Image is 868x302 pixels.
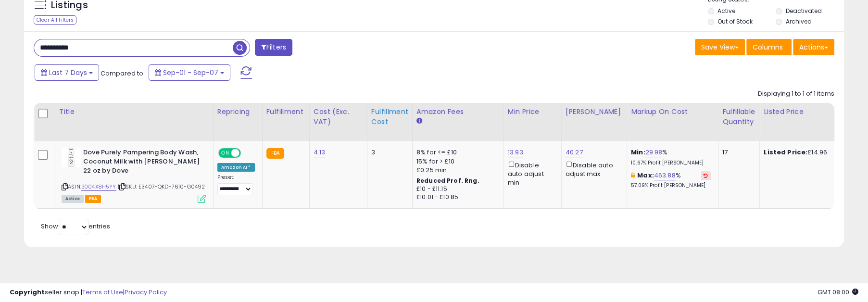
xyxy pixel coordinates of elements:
div: Clear All Filters [34,15,76,25]
label: Deactivated [785,7,821,15]
button: Actions [793,39,834,55]
span: Compared to: [101,69,145,78]
div: seller snap | | [10,288,167,297]
a: B004X8H5YY [81,183,116,191]
div: % [631,171,711,189]
div: ASIN: [62,148,206,201]
div: Listed Price [764,107,847,117]
div: £10 - £11.15 [416,185,496,193]
a: 40.27 [566,148,583,157]
b: Max: [637,171,654,180]
div: [PERSON_NAME] [566,107,623,117]
small: Amazon Fees. [416,117,422,126]
span: | SKU: E3407-QKD-7610-G0492 [118,183,205,190]
button: Columns [746,39,792,55]
div: Fulfillment Cost [371,107,408,127]
span: OFF [239,149,255,157]
a: 29.98 [645,148,663,157]
a: Terms of Use [82,288,123,297]
label: Archived [785,17,811,25]
div: Fulfillment [266,107,305,117]
span: Sep-01 - Sep-07 [163,68,218,77]
label: Active [717,7,735,15]
b: Reduced Prof. Rng. [416,176,479,185]
div: £10.01 - £10.85 [416,193,496,201]
p: 10.67% Profit [PERSON_NAME] [631,160,711,166]
div: 17 [722,148,752,157]
b: Min: [631,148,645,157]
span: 2025-09-15 08:00 GMT [818,288,858,297]
span: Last 7 Days [49,68,87,77]
div: Repricing [217,107,258,117]
div: % [631,148,711,166]
div: Title [59,107,209,117]
span: All listings currently available for purchase on Amazon [62,195,84,203]
span: Show: entries [41,222,110,231]
b: Listed Price: [764,148,807,157]
button: Sep-01 - Sep-07 [149,64,230,81]
div: Preset: [217,174,255,195]
div: Markup on Cost [631,107,714,117]
div: Min Price [508,107,557,117]
div: 3 [371,148,405,157]
img: 611AEOu5DJL._SL40_.jpg [62,148,81,167]
span: Columns [753,42,783,52]
div: Fulfillable Quantity [722,107,755,127]
button: Save View [695,39,745,55]
div: 15% for > £10 [416,157,496,166]
div: Disable auto adjust max [566,160,619,178]
a: 463.88 [654,171,676,180]
a: 13.93 [508,148,523,157]
button: Last 7 Days [35,64,99,81]
p: 57.09% Profit [PERSON_NAME] [631,182,711,189]
div: £0.25 min [416,166,496,175]
button: Filters [255,39,292,56]
div: Amazon AI * [217,163,255,172]
a: Privacy Policy [125,288,167,297]
div: Disable auto adjust min [508,160,554,187]
div: 8% for <= £10 [416,148,496,157]
div: Amazon Fees [416,107,500,117]
a: 4.13 [314,148,326,157]
div: £14.96 [764,148,843,157]
span: FBA [85,195,101,203]
b: Dove Purely Pampering Body Wash, Coconut Milk with [PERSON_NAME] 22 oz by Dove [83,148,200,177]
label: Out of Stock [717,17,752,25]
span: ON [219,149,231,157]
th: The percentage added to the cost of goods (COGS) that forms the calculator for Min & Max prices. [627,103,718,141]
small: FBA [266,148,284,159]
div: Cost (Exc. VAT) [314,107,363,127]
strong: Copyright [10,288,45,297]
div: Displaying 1 to 1 of 1 items [758,89,834,99]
